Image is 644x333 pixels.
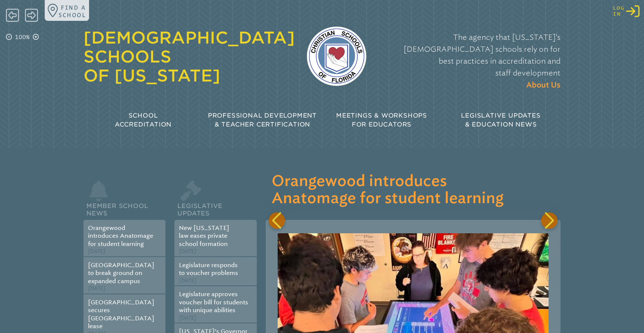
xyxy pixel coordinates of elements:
[461,112,540,128] span: Legislative Updates & Education News
[88,299,154,330] a: [GEOGRAPHIC_DATA] secures [GEOGRAPHIC_DATA] lease
[272,173,555,207] h3: Orangewood introduces Anatomage for student learning
[613,5,625,17] span: Log in
[269,212,285,229] div: Previous slide
[88,248,105,254] span: [DATE]
[179,278,196,284] span: [DATE]
[179,291,248,314] a: Legislature approves voucher bill for students with unique abilities
[179,262,238,276] a: Legislature responds to voucher problems
[6,8,19,23] span: Back
[115,112,171,128] span: School Accreditation
[59,4,86,19] p: Find a school
[404,33,561,77] span: The agency that [US_STATE]’s [DEMOGRAPHIC_DATA] schools rely on for best practices in accreditati...
[179,224,229,247] a: New [US_STATE] law eases private school formation
[88,262,154,285] a: [GEOGRAPHIC_DATA] to break ground on expanded campus
[25,8,38,23] span: Forward
[88,285,105,292] span: [DATE]
[336,112,427,128] span: Meetings & Workshops for Educators
[174,193,256,220] h2: Legislative Updates
[526,81,561,89] span: About Us
[88,224,153,247] a: Orangewood introduces Anatomage for student learning
[179,315,196,321] span: [DATE]
[208,112,317,128] span: Professional Development & Teacher Certification
[13,33,31,42] p: 100%
[83,193,165,220] h2: Member School News
[541,212,558,229] div: Next slide
[179,248,196,254] span: [DATE]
